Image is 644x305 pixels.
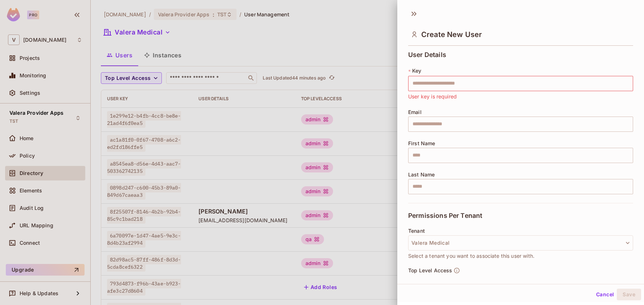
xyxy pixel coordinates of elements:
[408,212,482,219] span: Permissions Per Tenant
[617,289,641,300] button: Save
[408,235,633,251] button: Valera Medical
[408,252,534,260] span: Select a tenant you want to associate this user with.
[408,172,435,178] span: Last Name
[408,93,457,101] span: User key is required
[408,109,422,115] span: Email
[412,68,421,74] span: Key
[408,51,446,58] span: User Details
[408,228,425,234] span: Tenant
[593,289,617,300] button: Cancel
[421,30,482,39] span: Create New User
[408,141,435,146] span: First Name
[408,268,452,273] span: Top Level Access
